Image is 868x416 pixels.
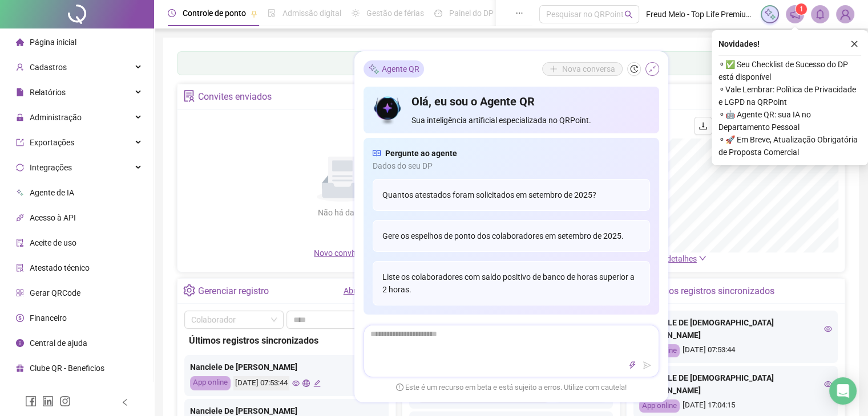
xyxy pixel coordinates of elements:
a: Abrir registro [344,286,390,295]
span: ⚬ Vale Lembrar: Política de Privacidade e LGPD na QRPoint [718,83,861,108]
span: Acesso à API [30,213,76,222]
span: Financeiro [30,313,67,323]
span: Central de ajuda [30,338,87,348]
span: ⚬ 🤖 Agente QR: sua IA no Departamento Pessoal [718,108,861,133]
span: Ver detalhes [653,254,697,263]
span: eye [824,380,832,388]
div: App online [639,399,680,413]
span: Agente de IA [30,188,74,197]
div: NANCIELE DE [DEMOGRAPHIC_DATA][PERSON_NAME] [639,372,832,397]
button: thunderbolt [625,358,639,372]
span: Página inicial [30,38,76,47]
span: bell [815,9,825,19]
span: notification [790,9,800,19]
span: instagram [59,395,71,407]
span: edit [313,380,321,387]
span: Painel do DP [449,9,494,18]
span: ⚬ ✅ Seu Checklist de Sucesso do DP está disponível [718,58,861,83]
span: Novo convite [314,248,371,258]
span: Clube QR - Beneficios [30,364,104,373]
span: 1 [800,5,804,13]
span: audit [16,239,24,247]
span: api [16,214,24,222]
div: Quantos atestados foram solicitados em setembro de 2025? [373,179,650,211]
span: Aceite de uso [30,238,76,247]
span: Integrações [30,163,72,172]
span: shrink [648,65,656,73]
button: Nova conversa [542,62,623,76]
span: gift [16,364,24,372]
span: setting [183,284,195,296]
span: Atestado técnico [30,263,90,272]
span: thunderbolt [628,361,636,369]
span: exclamation-circle [396,383,403,390]
div: [DATE] 07:53:44 [639,344,832,357]
span: Gestão de férias [366,9,424,18]
span: Pergunte ao agente [385,147,457,160]
div: Gere os espelhos de ponto dos colaboradores em setembro de 2025. [373,220,650,252]
span: solution [183,90,195,102]
span: ellipsis [515,9,523,17]
span: Administração [30,113,82,122]
span: export [16,138,24,146]
span: clock-circle [168,9,176,17]
span: solution [16,264,24,272]
span: linkedin [42,395,54,407]
span: lock [16,113,24,121]
span: dollar [16,314,24,322]
span: file-done [268,9,276,17]
span: global [302,380,310,387]
span: search [624,10,633,19]
span: ⚬ 🚀 Em Breve, Atualização Obrigatória de Proposta Comercial [718,133,861,158]
span: user-add [16,63,24,71]
span: pushpin [251,10,257,17]
div: Gerenciar registro [198,282,269,301]
span: down [699,254,706,262]
div: Nanciele De [PERSON_NAME] [190,361,383,373]
span: sync [16,164,24,172]
span: Este é um recurso em beta e está sujeito a erros. Utilize com cautela! [396,382,627,393]
h4: Olá, eu sou o Agente QR [411,93,649,109]
img: 84789 [837,6,854,23]
span: info-circle [16,339,24,347]
span: Relatórios [30,88,66,97]
span: eye [824,325,832,333]
span: Admissão digital [282,9,341,18]
span: file [16,88,24,96]
div: Últimos registros sincronizados [648,282,774,301]
span: Freud Melo - Top Life Premium Corretora de Seguros LTDA [646,8,754,21]
sup: 1 [796,3,807,15]
span: home [16,38,24,46]
div: Não há dados [290,206,395,219]
div: Liste os colaboradores com saldo positivo de banco de horas superior a 2 horas. [373,261,650,305]
div: App online [190,376,231,390]
span: download [699,121,708,130]
span: Dados do seu DP [373,160,650,172]
img: icon [373,93,403,127]
span: read [373,147,381,160]
span: left [121,398,129,406]
div: Convites enviados [198,87,272,107]
span: Gerar QRCode [30,288,80,297]
span: qrcode [16,289,24,297]
img: sparkle-icon.fc2bf0ac1784a2077858766a79e2daf3.svg [764,8,776,21]
div: [DATE] 17:04:15 [639,399,832,413]
span: eye [292,380,300,387]
span: Controle de ponto [183,9,246,18]
span: sun [352,9,360,17]
span: dashboard [434,9,442,17]
span: history [630,65,638,73]
span: facebook [25,395,37,407]
a: Ver detalhes down [653,254,706,263]
span: close [850,40,858,48]
div: Open Intercom Messenger [829,377,857,405]
div: Últimos registros sincronizados [189,333,384,348]
span: Cadastros [30,63,67,72]
div: NANCIELE DE [DEMOGRAPHIC_DATA][PERSON_NAME] [639,316,832,341]
div: Agente QR [364,60,424,78]
span: Novidades ! [718,38,760,50]
button: send [640,358,654,372]
img: sparkle-icon.fc2bf0ac1784a2077858766a79e2daf3.svg [368,63,380,75]
span: Sua inteligência artificial especializada no QRPoint. [411,114,649,127]
span: Exportações [30,138,74,147]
